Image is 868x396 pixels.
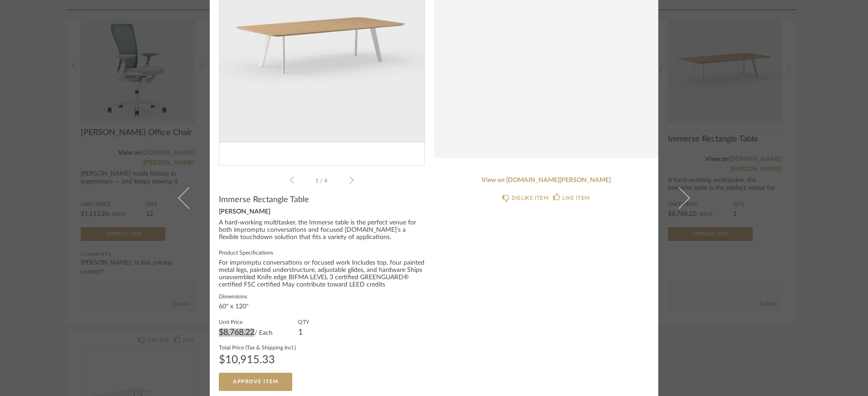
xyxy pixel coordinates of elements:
[219,195,309,205] span: Immerse Rectangle Table
[298,318,309,325] label: QTY
[219,354,296,365] div: $10,915.33
[219,303,248,311] div: 60" x 120"
[562,193,589,203] div: LIKE ITEM
[233,379,278,384] span: Approve Item
[219,292,248,300] label: Dimensions
[219,328,254,337] span: $8,768.22
[320,178,324,183] span: /
[219,249,425,256] label: Product Specifications
[511,193,548,203] div: DISLIKE ITEM
[219,208,425,216] div: [PERSON_NAME]
[219,373,292,391] button: Approve Item
[219,219,425,241] div: A hard-working multitasker, the Immerse table is the perfect venue for both impromptu conversatio...
[219,260,425,289] div: For impromptu conversations or focused work Includes top, four painted metal legs, painted unders...
[315,178,320,183] span: 1
[324,178,329,183] span: 4
[443,177,649,184] a: View on [DOMAIN_NAME][PERSON_NAME]
[219,318,273,325] label: Unit Price
[219,344,296,351] label: Total Price (Tax & Shipping Incl.)
[298,329,309,336] div: 1
[254,330,273,336] span: / Each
